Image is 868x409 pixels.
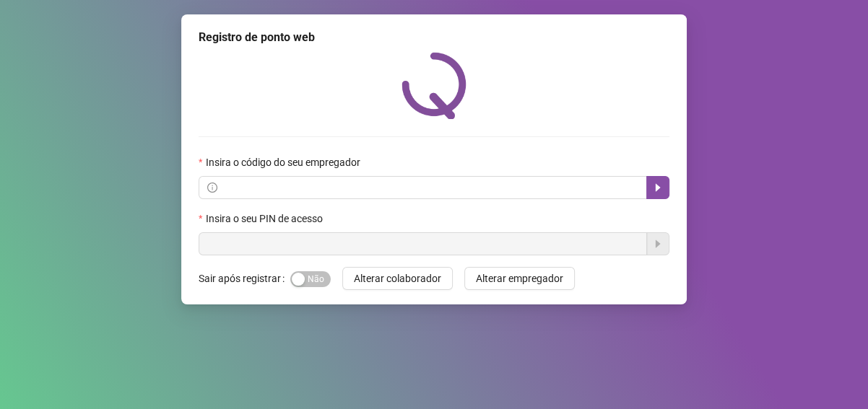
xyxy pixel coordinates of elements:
[354,271,441,286] span: Alterar colaborador
[199,267,290,290] label: Sair após registrar
[476,271,563,286] span: Alterar empregador
[199,154,369,170] label: Insira o código do seu empregador
[199,29,669,46] div: Registro de ponto web
[342,267,453,290] button: Alterar colaborador
[464,267,575,290] button: Alterar empregador
[199,211,331,227] label: Insira o seu PIN de acesso
[207,182,217,193] span: info-circle
[402,52,466,119] img: QRPoint
[652,182,664,193] span: caret-right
